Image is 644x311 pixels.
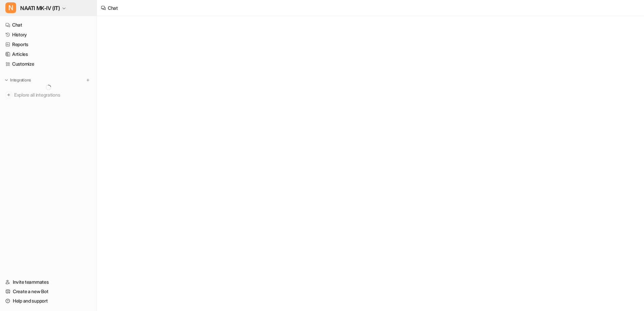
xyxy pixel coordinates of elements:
[86,78,90,82] img: menu_add.svg
[4,78,9,82] img: expand menu
[20,3,60,13] span: NAATI MK-IV (IT)
[3,77,33,83] button: Integrations
[3,40,94,49] a: Reports
[3,20,94,30] a: Chat
[3,59,94,69] a: Customize
[108,4,118,11] div: Chat
[5,92,12,98] img: explore all integrations
[3,287,94,296] a: Create a new Bot
[3,277,94,287] a: Invite teammates
[5,2,16,13] span: N
[3,296,94,306] a: Help and support
[3,30,94,39] a: History
[10,77,31,83] p: Integrations
[3,90,94,100] a: Explore all integrations
[3,49,94,59] a: Articles
[14,90,91,100] span: Explore all integrations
